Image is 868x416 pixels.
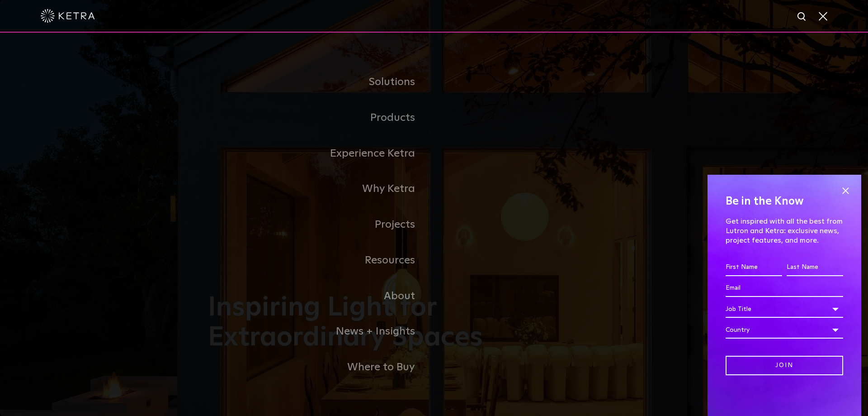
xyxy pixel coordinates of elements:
[797,11,808,23] img: search icon
[726,301,843,318] div: Job Title
[208,136,434,172] a: Experience Ketra
[208,278,434,314] a: About
[787,259,843,276] input: Last Name
[208,314,434,349] a: News + Insights
[726,193,843,210] h4: Be in the Know
[208,349,434,385] a: Where to Buy
[726,356,843,375] input: Join
[208,64,434,100] a: Solutions
[208,64,660,385] div: Navigation Menu
[726,259,782,276] input: First Name
[726,321,843,339] div: Country
[208,207,434,243] a: Projects
[208,171,434,207] a: Why Ketra
[726,217,843,245] p: Get inspired with all the best from Lutron and Ketra: exclusive news, project features, and more.
[208,243,434,278] a: Resources
[41,9,95,23] img: ketra-logo-2019-white
[726,280,843,297] input: Email
[208,100,434,136] a: Products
